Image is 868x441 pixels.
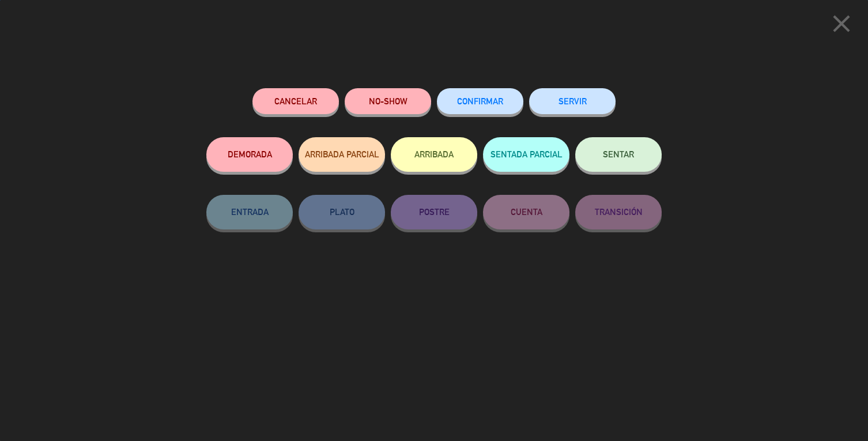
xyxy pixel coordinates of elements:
button: DEMORADA [206,137,293,172]
i: close [827,9,856,38]
button: CONFIRMAR [437,88,523,114]
button: close [824,9,859,43]
button: NO-SHOW [345,88,431,114]
button: Cancelar [252,88,339,114]
span: ARRIBADA PARCIAL [305,149,379,159]
span: SENTAR [603,149,634,159]
button: ARRIBADA [391,137,477,172]
button: ENTRADA [206,195,293,229]
button: SERVIR [529,88,616,114]
span: CONFIRMAR [457,96,503,106]
button: TRANSICIÓN [575,195,662,229]
button: CUENTA [483,195,569,229]
button: SENTAR [575,137,662,172]
button: SENTADA PARCIAL [483,137,569,172]
button: PLATO [299,195,385,229]
button: POSTRE [391,195,477,229]
button: ARRIBADA PARCIAL [299,137,385,172]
